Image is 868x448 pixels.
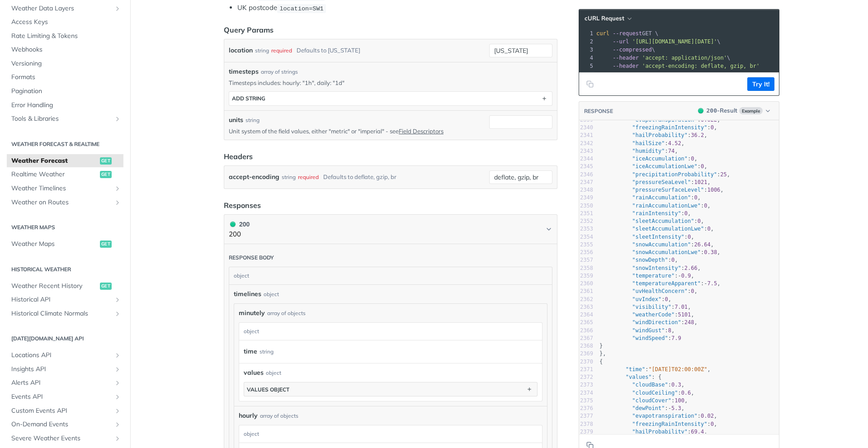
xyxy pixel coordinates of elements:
span: 4.52 [668,140,681,146]
span: get [100,283,112,290]
span: : , [599,382,684,388]
label: time [244,345,257,358]
span: 0 [698,218,701,224]
span: "sleetAccumulationLwe" [632,226,704,232]
div: 2352 [579,217,593,225]
span: 1006 [707,187,720,193]
span: "snowIntensity" [632,265,681,271]
span: \ [596,55,730,61]
span: "uvIndex" [632,296,661,302]
button: ADD string [229,92,552,105]
span: : , [599,249,720,255]
a: Insights APIShow subpages for Insights API [7,363,123,376]
div: 2346 [579,171,593,179]
a: On-Demand EventsShow subpages for On-Demand Events [7,418,123,431]
div: 2341 [579,132,593,139]
div: 2365 [579,319,593,326]
span: : , [599,257,678,263]
span: Weather Data Layers [11,4,112,13]
a: Weather Forecastget [7,154,123,168]
span: - [704,280,707,287]
span: get [100,157,112,165]
div: 2370 [579,358,593,366]
div: 2376 [579,405,593,412]
span: \ [596,38,721,45]
div: 2349 [579,194,593,202]
span: : , [599,187,724,193]
a: Formats [7,71,123,84]
span: }, [599,350,606,357]
span: 0 [694,194,698,201]
span: : , [599,132,708,138]
div: 2357 [579,256,593,264]
svg: Chevron [545,226,552,233]
span: Example [739,107,763,114]
div: Responses [224,200,261,211]
span: 36.2 [691,132,704,138]
span: 100 [675,397,684,404]
span: "iceAccumulation" [632,156,688,162]
div: Defaults to [US_STATE] [297,44,360,57]
span: "windGust" [632,327,665,334]
button: values object [244,382,537,396]
span: Access Keys [11,18,121,27]
span: 0 [691,156,694,162]
span: "sleetIntensity" [632,234,684,240]
span: 74 [668,148,675,154]
span: 0 [665,296,668,302]
li: UK postcode [237,3,557,13]
a: Weather TimelinesShow subpages for Weather Timelines [7,182,123,195]
span: : , [599,265,701,271]
span: values [244,368,264,377]
div: 5 [579,62,594,70]
div: object [239,425,540,443]
label: location [229,44,253,57]
div: array of objects [260,412,298,420]
span: : , [599,405,684,411]
span: --compressed [613,47,652,53]
div: 2360 [579,280,593,288]
span: : , [599,296,671,302]
div: 2359 [579,272,593,280]
span: "dewPoint" [632,405,665,411]
button: Copy to clipboard [584,77,596,91]
span: location=SW1 [279,5,323,12]
span: "cloudCeiling" [632,390,678,396]
div: 2353 [579,225,593,233]
button: Show subpages for On-Demand Events [114,421,121,428]
span: 25 [720,171,726,178]
span: : , [599,226,714,232]
p: Timesteps includes: hourly: "1h", daily: "1d" [229,79,552,87]
span: curl [596,30,609,37]
span: "windSpeed" [632,335,668,341]
span: 0 [701,163,704,170]
a: Historical APIShow subpages for Historical API [7,293,123,307]
span: : , [599,194,701,201]
span: 0.38 [704,249,717,255]
span: On-Demand Events [11,420,112,429]
span: Versioning [11,59,121,68]
span: 'accept-encoding: deflate, gzip, br' [642,63,759,69]
span: "temperatureApparent" [632,280,701,287]
div: 4 [579,54,594,62]
div: 2345 [579,163,593,170]
div: Headers [224,151,253,162]
span: "freezingRainIntensity" [632,421,707,427]
span: "hailProbability" [632,132,688,138]
span: GET \ [596,30,658,37]
span: "pressureSeaLevel" [632,179,691,185]
span: - [678,273,681,279]
span: "hailProbability" [632,429,688,435]
span: Weather Timelines [11,184,112,193]
span: Weather Forecast [11,156,98,165]
div: 2379 [579,428,593,436]
button: Show subpages for Insights API [114,366,121,373]
span: 0 [684,210,688,217]
div: object [264,290,279,298]
span: 200 [698,108,703,113]
span: : , [599,327,675,334]
span: "precipitationProbability" [632,171,717,178]
div: string [255,44,269,57]
span: Weather on Routes [11,198,112,207]
label: units [229,115,243,125]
